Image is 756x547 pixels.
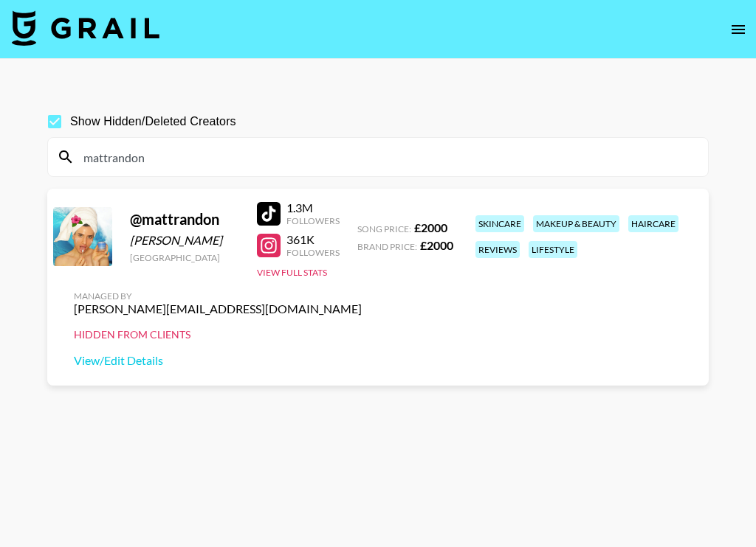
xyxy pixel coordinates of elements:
div: [PERSON_NAME] [130,233,239,248]
div: lifestyle [529,241,577,258]
strong: £ 2000 [420,238,453,252]
div: Managed By [74,290,362,302]
span: Brand Price: [357,241,417,252]
strong: £ 2000 [414,220,447,234]
div: Hidden from Clients [74,328,362,341]
div: Followers [286,247,340,258]
input: Search by User Name [75,145,699,169]
button: View Full Stats [257,267,327,278]
div: [GEOGRAPHIC_DATA] [130,252,239,263]
span: Show Hidden/Deleted Creators [70,113,236,130]
div: makeup & beauty [533,215,619,232]
a: View/Edit Details [74,353,362,368]
img: Grail Talent [12,10,159,46]
div: reviews [475,241,520,258]
div: @ mattrandon [130,210,239,229]
div: 361K [286,232,340,247]
div: [PERSON_NAME][EMAIL_ADDRESS][DOMAIN_NAME] [74,302,362,316]
div: haircare [628,215,678,232]
span: Song Price: [357,223,411,234]
div: 1.3M [286,201,340,215]
div: Followers [286,215,340,226]
button: open drawer [724,15,753,44]
div: skincare [475,215,524,232]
